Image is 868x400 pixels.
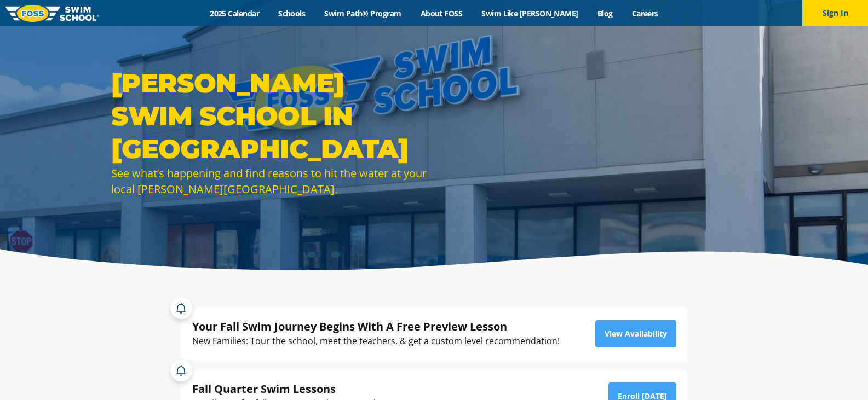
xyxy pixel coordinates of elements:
a: Swim Like [PERSON_NAME] [472,8,588,19]
div: Fall Quarter Swim Lessons [192,381,412,396]
img: FOSS Swim School Logo [5,5,99,22]
h1: [PERSON_NAME] Swim School in [GEOGRAPHIC_DATA] [111,67,429,165]
a: View Availability [595,320,676,347]
a: 2025 Calendar [200,8,269,19]
a: Schools [269,8,315,19]
div: New Families: Tour the school, meet the teachers, & get a custom level recommendation! [192,334,560,349]
a: Careers [622,8,668,19]
div: See what’s happening and find reasons to hit the water at your local [PERSON_NAME][GEOGRAPHIC_DATA]. [111,165,429,197]
a: Blog [588,8,622,19]
div: Your Fall Swim Journey Begins With A Free Preview Lesson [192,319,560,334]
a: About FOSS [411,8,472,19]
a: Swim Path® Program [315,8,411,19]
